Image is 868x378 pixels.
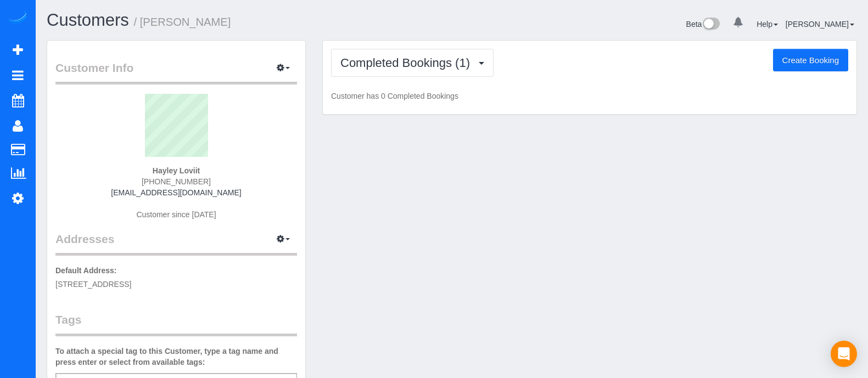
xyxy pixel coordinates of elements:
[686,20,720,29] a: Beta
[55,346,297,368] label: To attach a special tag to this Customer, type a tag name and press enter or select from availabl...
[142,177,211,186] span: [PHONE_NUMBER]
[111,188,241,197] a: [EMAIL_ADDRESS][DOMAIN_NAME]
[55,265,117,276] label: Default Address:
[134,16,231,28] small: / [PERSON_NAME]
[757,20,778,29] a: Help
[136,210,216,219] span: Customer since [DATE]
[55,60,297,84] legend: Customer Info
[831,341,857,367] div: Open Intercom Messenger
[55,280,131,289] span: [STREET_ADDRESS]
[786,20,854,29] a: [PERSON_NAME]
[55,312,297,336] legend: Tags
[153,166,200,175] strong: Hayley Loviit
[47,10,129,30] a: Customers
[331,91,848,101] p: Customer has 0 Completed Bookings
[773,49,848,72] button: Create Booking
[7,11,29,26] img: Automaid Logo
[702,18,720,32] img: New interface
[340,56,475,70] span: Completed Bookings (1)
[331,49,494,77] button: Completed Bookings (1)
